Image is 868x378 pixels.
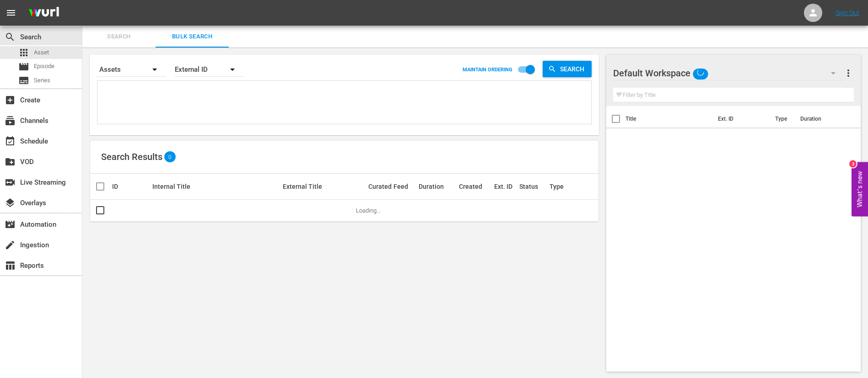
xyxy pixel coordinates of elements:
th: Duration [795,106,850,132]
span: Asset [34,48,49,57]
span: VOD [5,156,16,167]
div: Assets [97,57,166,82]
div: ID [112,183,150,190]
span: 0 [164,154,176,160]
div: Curated [368,183,391,190]
div: External ID [175,57,243,82]
span: Search [5,32,16,43]
span: Bulk Search [161,32,223,42]
button: Search [543,61,592,77]
div: Default Workspace [613,60,844,86]
div: Created [459,183,491,190]
div: External Title [283,183,366,190]
span: Schedule [5,136,16,147]
span: Search Results [101,151,162,162]
th: Type [770,106,795,132]
div: 3 [849,160,857,167]
a: Sign Out [836,9,859,16]
span: Live Streaming [5,177,16,188]
span: Overlays [5,197,16,208]
button: more_vert [843,62,854,84]
button: Open Feedback Widget [852,162,868,216]
th: Ext. ID [712,106,770,132]
img: ans4CAIJ8jUAAAAAAAAAAAAAAAAAAAAAAAAgQb4GAAAAAAAAAAAAAAAAAAAAAAAAJMjXAAAAAAAAAAAAAAAAAAAAAAAAgAT5G... [22,2,66,24]
div: Duration [419,183,456,190]
span: Create [5,95,16,106]
div: Status [519,183,547,190]
span: Ingestion [5,240,16,250]
span: Reports [5,260,16,271]
div: Ext. ID [494,183,517,190]
span: Episode [34,62,54,71]
span: Channels [5,115,16,126]
span: Search [556,61,592,77]
span: Episode [18,61,29,72]
div: Feed [394,183,416,190]
span: menu [5,7,16,18]
span: Series [18,75,29,86]
span: Automation [5,219,16,230]
span: Search [88,32,150,42]
div: Type [550,183,567,190]
span: Asset [18,47,29,58]
span: more_vert [843,68,854,79]
th: Title [625,106,713,132]
span: Series [34,76,50,85]
span: Loading... [356,207,381,214]
div: Internal Title [152,183,280,190]
p: MAINTAIN ORDERING [463,67,512,73]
